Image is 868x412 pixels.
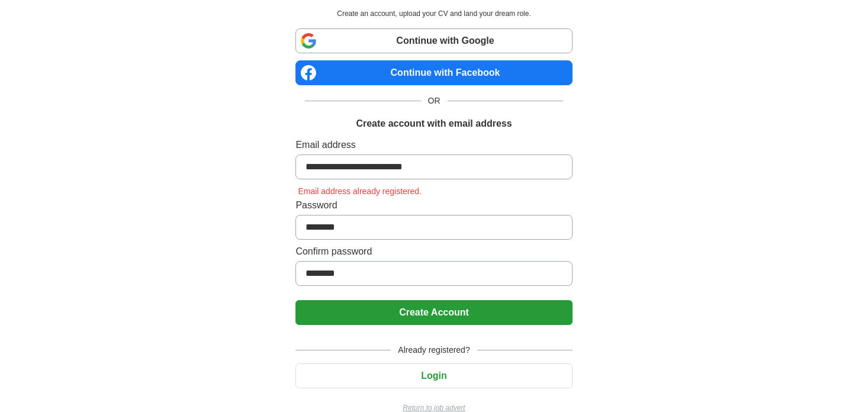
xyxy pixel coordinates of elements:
[295,186,424,196] span: Email address already registered.
[298,8,570,19] p: Create an account, upload your CV and land your dream role.
[356,117,512,131] h1: Create account with email address
[295,300,572,325] button: Create Account
[295,363,572,388] button: Login
[295,198,572,213] label: Password
[295,28,572,53] a: Continue with Google
[421,95,448,107] span: OR
[295,60,572,85] a: Continue with Facebook
[295,138,572,152] label: Email address
[295,371,572,381] a: Login
[295,244,572,259] label: Confirm password
[391,344,477,356] span: Already registered?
